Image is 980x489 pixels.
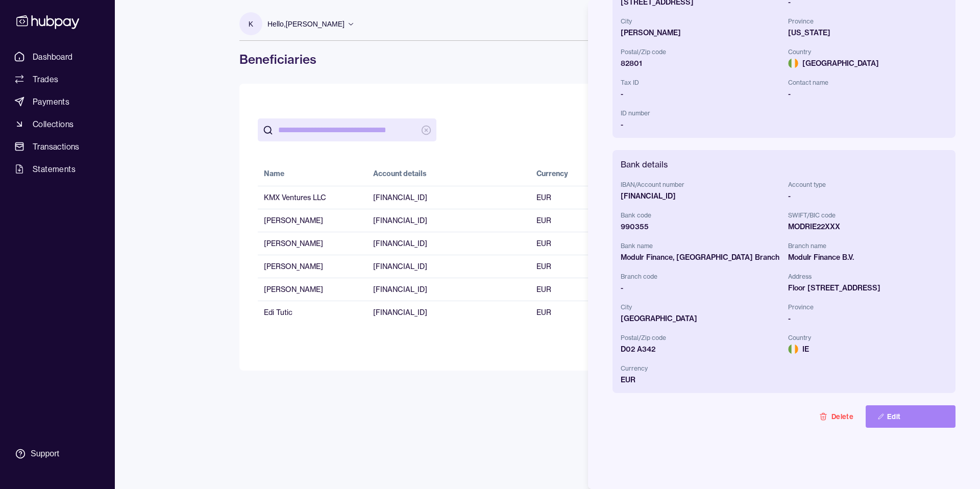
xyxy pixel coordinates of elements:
span: Address [788,271,947,283]
span: Postal/Zip code [621,332,780,344]
div: - [621,89,780,99]
div: 82801 [621,58,780,68]
span: Account type [788,179,947,191]
span: City [621,301,780,313]
div: - [621,283,780,293]
button: Delete [807,405,866,428]
div: Modulr Finance, [GEOGRAPHIC_DATA] Branch [621,252,780,262]
span: IBAN/Account number [621,179,780,191]
span: Currency [621,362,780,375]
span: Bank code [621,209,780,222]
div: [PERSON_NAME] [621,28,780,38]
span: Bank name [621,240,780,252]
span: Province [788,301,947,313]
span: Contact name [788,77,947,89]
span: Branch code [621,271,780,283]
div: [GEOGRAPHIC_DATA] [621,313,780,324]
span: Country [788,46,947,58]
div: - [788,191,947,201]
div: MODRIE22XXX [788,222,947,232]
span: City [621,15,780,28]
span: [GEOGRAPHIC_DATA] [788,58,947,68]
div: Floor [STREET_ADDRESS] [788,283,947,293]
h2: Bank details [621,158,947,170]
div: - [621,119,780,130]
span: Country [788,332,947,344]
div: - [788,89,947,99]
div: D02 A342 [621,344,780,354]
span: Tax ID [621,77,780,89]
div: 990355 [621,222,780,232]
span: IE [788,344,947,354]
span: Province [788,15,947,28]
div: [FINANCIAL_ID] [621,191,780,201]
span: Postal/Zip code [621,46,780,58]
div: [US_STATE] [788,28,947,38]
div: - [788,313,947,324]
span: ID number [621,107,780,119]
div: EUR [621,375,780,385]
button: Edit [866,405,955,428]
span: Branch name [788,240,947,252]
span: SWIFT/BIC code [788,209,947,222]
div: Modulr Finance B.V. [788,252,947,262]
